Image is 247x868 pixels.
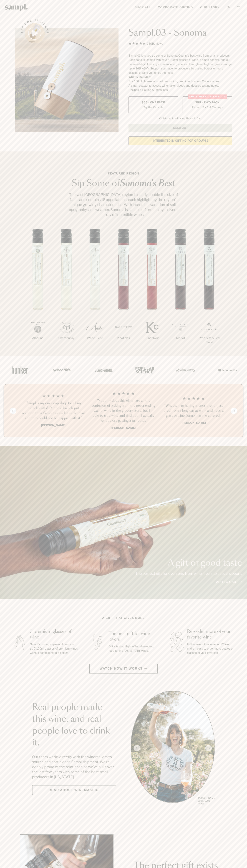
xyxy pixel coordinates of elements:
b: [PERSON_NAME] [111,426,136,430]
a: Add to cart [216,580,242,584]
span: $55 - One Pack [142,101,165,104]
span: $88 - Two Pack [195,101,220,104]
div: Sampl.03 lets you try some of Sonoma County's best wine from small producers. Each capsule comes ... [128,54,232,75]
h3: “Not only does this eliminate all the confusion of picking from the never ending wall of wine in ... [91,398,156,423]
li: 5 / 7 [138,229,166,352]
p: White Blend [81,336,109,340]
p: Fall in love with a wine, or 7? We make it easy to order more bottles or glasses of your favorites. [187,642,236,655]
a: interested in gifting for groups? [128,136,232,145]
p: Gift a tasting flight of hand-selected, hard-to-find [US_STATE] wines. [109,644,157,653]
span: 140 [147,42,152,45]
h2: Sip Some of [66,179,181,188]
p: Pinot Noir [138,336,166,340]
h3: 7 premium glasses of wine [30,629,79,640]
li: 1 / 7 [24,229,52,352]
h3: Re-order more of your favorite wine [187,629,236,640]
p: The vast [GEOGRAPHIC_DATA] region is nearly double the size of Napa and contains 18 appellations,... [66,192,181,217]
div: Christmas SALE! Save 20% [188,94,227,99]
img: Sampl logo [5,4,28,11]
h2: A gift that gives more [102,616,145,620]
li: 2 / 7 [52,229,81,352]
button: See how it works [25,23,45,43]
div: 140Reviews [128,41,163,46]
a: Read about Winemakers [32,785,116,795]
h3: “Sampl is my one-stop shop for all my birthday gifts! Our best friends just received their Sampl ... [21,401,86,421]
p: Albarino [24,336,52,340]
img: Artboard_5_7fdae55a-36fd-43f7-8bfd-f74a06a2878e_x450.png [92,362,114,378]
li: 6 / 7 [166,229,195,352]
button: Watch how it works [89,664,158,674]
p: Merlot [166,336,195,340]
p: Pinot Noir [109,336,138,340]
li: Christmas Sale Pricing Shown In Cart [157,117,203,120]
li: A smart coaster to access winemaker videos and detailed tasting notes. [128,84,232,88]
img: Artboard_4_28b4d326-c26e-48f9-9c80-911f17d6414e_x450.png [133,362,155,378]
button: Next slide [231,408,237,414]
a: Shop All [133,4,153,11]
p: The perfect gift for everyone from wine lovers to casual sippers. [135,571,242,576]
img: Artboard_3_0b291449-6e8c-4d07-b2c2-3f3601a19cd1_x450.png [175,362,196,378]
a: Corporate Gifting [156,4,195,11]
ul: carousel [131,691,215,806]
span: Reviews [152,42,163,45]
li: 7x - 100ml glasses of small production, premium Sonoma County wines [128,79,232,84]
li: Recipes & Pairing Suggestions [128,88,232,92]
img: Sampl.03 - Sonoma [15,28,119,132]
p: [PERSON_NAME] Sutro, Sutro Wines [198,797,215,805]
h1: Sampl.03 - Sonoma [128,28,232,38]
small: Try the Capsule [143,105,163,109]
li: 3 / 7 [81,229,109,352]
b: [PERSON_NAME] [182,421,206,425]
strong: What’s Included: [128,76,151,79]
b: [PERSON_NAME] [41,424,65,427]
p: Featured Region [66,171,181,176]
p: A gift of good taste [135,559,242,567]
img: Artboard_6_04f9a106-072f-468a-bdd7-f11783b05722_x450.png [51,362,72,378]
p: Chardonnay [52,336,81,340]
small: Perfect For 2-4 Tastings [192,105,223,109]
a: Our Story [198,4,221,11]
h2: Real people made this wine, and real people love to drink it. [32,702,116,749]
em: Sonoma's Best [120,179,175,188]
div: slide 1 [131,691,215,806]
p: Proprietary Red Blend [195,336,223,345]
img: Artboard_7_5b34974b-f019-449e-91fb-745f8d0877ee_x450.png [216,362,238,378]
img: Artboard_1_c8cd28af-0030-4af1-819c-248e302c7f06_x450.png [9,362,31,378]
li: 3 / 4 [161,391,226,430]
li: 4 / 7 [109,229,138,352]
button: Sold Out [128,124,232,132]
button: Previous slide [10,408,16,414]
h3: The best gift for wine lovers [109,631,157,642]
li: 2 / 4 [91,391,156,430]
li: 1 / 4 [21,391,86,430]
p: Our team works directly with the winemakers to source and bottle each Sampl shipment. We’re deepl... [32,754,116,779]
p: Sampl's tasting capsule allows you to try 7 100ml glasses of premium wines without committing to ... [30,642,79,655]
h3: “Whether I'm having friends over or just tired from a long day at work and need a glass of wine, ... [161,403,226,418]
li: 7 / 7 [195,229,223,356]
